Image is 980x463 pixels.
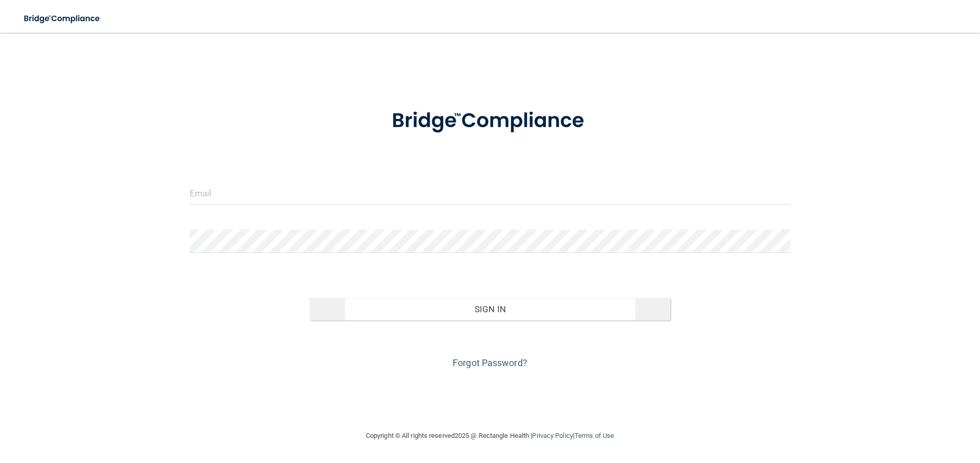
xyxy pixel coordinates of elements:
[371,94,609,148] img: bridge_compliance_login_screen.278c3ca4.svg
[453,357,527,368] a: Forgot Password?
[303,419,677,452] div: Copyright © All rights reserved 2025 @ Rectangle Health | |
[575,432,614,439] a: Terms of Use
[15,8,110,29] img: bridge_compliance_login_screen.278c3ca4.svg
[310,298,670,320] button: Sign In
[190,182,791,205] input: Email
[532,432,573,439] a: Privacy Policy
